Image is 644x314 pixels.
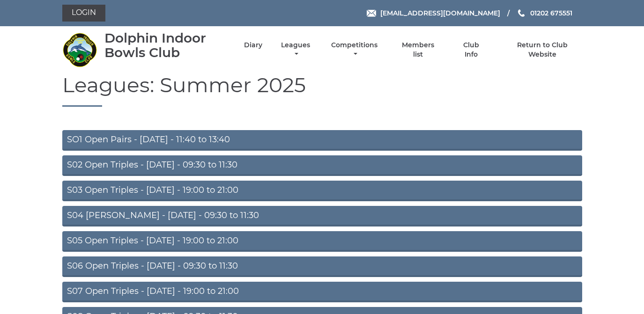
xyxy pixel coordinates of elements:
[104,31,228,60] div: Dolphin Indoor Bowls Club
[518,9,525,17] img: Phone us
[530,9,572,17] span: 01202 675551
[62,256,582,277] a: S06 Open Triples - [DATE] - 09:30 to 11:30
[62,130,582,151] a: SO1 Open Pairs - [DATE] - 11:40 to 13:40
[367,8,500,18] a: Email [EMAIL_ADDRESS][DOMAIN_NAME]
[456,41,487,59] a: Club Info
[62,181,582,201] a: S03 Open Triples - [DATE] - 19:00 to 21:00
[62,32,97,67] img: Dolphin Indoor Bowls Club
[62,206,582,226] a: S04 [PERSON_NAME] - [DATE] - 09:30 to 11:30
[279,41,312,59] a: Leagues
[244,41,262,50] a: Diary
[62,73,582,107] h1: Leagues: Summer 2025
[62,282,582,302] a: S07 Open Triples - [DATE] - 19:00 to 21:00
[517,8,572,18] a: Phone us 01202 675551
[503,41,582,59] a: Return to Club Website
[62,5,105,22] a: Login
[329,41,380,59] a: Competitions
[396,41,439,59] a: Members list
[367,10,376,17] img: Email
[62,231,582,252] a: S05 Open Triples - [DATE] - 19:00 to 21:00
[380,9,500,17] span: [EMAIL_ADDRESS][DOMAIN_NAME]
[62,155,582,176] a: S02 Open Triples - [DATE] - 09:30 to 11:30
